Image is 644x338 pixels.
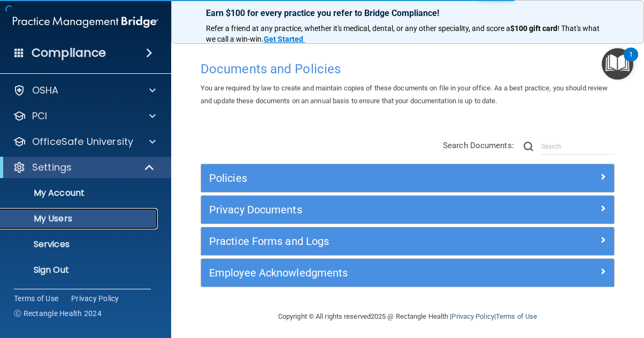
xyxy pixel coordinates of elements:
img: ic-search.3b580494.png [524,142,533,151]
p: Settings [32,161,72,174]
p: My Account [7,188,153,198]
p: PCI [32,110,47,122]
h5: Practice Forms and Logs [209,235,503,247]
h5: Policies [209,172,503,184]
h4: Documents and Policies [201,62,615,76]
a: PCI [13,110,156,122]
a: Terms of Use [496,312,537,320]
strong: $100 gift card [510,24,557,33]
p: Sign Out [7,265,153,275]
span: Refer a friend at any practice, whether it's medical, dental, or any other speciality, and score a [206,24,510,33]
a: Practice Forms and Logs [209,233,606,250]
button: Open Resource Center, 1 new notification [602,48,633,80]
p: Earn $100 for every practice you refer to Bridge Compliance! [206,8,609,18]
h5: Privacy Documents [209,204,503,216]
span: ! That's what we call a win-win. [206,24,601,43]
h5: Employee Acknowledgments [209,267,503,279]
a: Settings [13,161,155,174]
p: Services [7,239,153,250]
input: Search [541,139,615,155]
strong: Get Started [264,35,303,43]
div: Copyright © All rights reserved 2025 @ Rectangle Health | | [212,299,603,334]
a: Terms of Use [14,293,58,304]
span: Search Documents: [443,141,514,150]
img: PMB logo [13,11,158,33]
p: OfficeSafe University [32,135,133,148]
a: Privacy Policy [71,293,119,304]
a: Privacy Policy [451,312,494,320]
a: OSHA [13,84,156,97]
p: My Users [7,213,153,224]
h4: Compliance [32,45,106,60]
a: OfficeSafe University [13,135,156,148]
p: OSHA [32,84,59,97]
div: 1 [629,55,633,68]
a: Privacy Documents [209,201,606,218]
a: Get Started [264,35,305,43]
a: Policies [209,170,606,187]
span: Ⓒ Rectangle Health 2024 [14,308,102,319]
a: Employee Acknowledgments [209,264,606,281]
span: You are required by law to create and maintain copies of these documents on file in your office. ... [201,84,608,105]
